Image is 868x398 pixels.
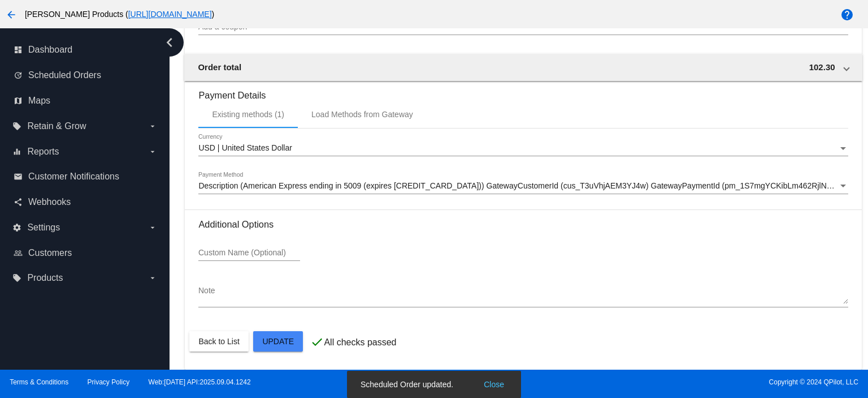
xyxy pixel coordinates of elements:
[198,143,292,152] span: USD | United States Dollar
[198,219,848,230] h3: Additional Options
[148,122,157,131] i: arrow_drop_down
[311,110,413,119] div: Load Methods from Gateway
[27,121,86,131] span: Retain & Grow
[28,172,119,182] span: Customer Notifications
[198,144,848,153] mat-select: Currency
[149,378,251,386] a: Web:[DATE] API:2025.09.04.1242
[198,182,848,191] mat-select: Payment Method
[14,168,157,186] a: email Customer Notifications
[25,10,214,19] span: [PERSON_NAME] Products ( )
[27,273,63,283] span: Products
[128,10,212,19] a: [URL][DOMAIN_NAME]
[28,248,72,258] span: Customers
[28,197,71,207] span: Webhooks
[310,335,324,349] mat-icon: check
[14,244,157,262] a: people_outline Customers
[14,71,23,80] i: update
[840,8,854,22] mat-icon: help
[148,273,157,283] i: arrow_drop_down
[14,45,23,54] i: dashboard
[198,181,855,190] span: Description (American Express ending in 5009 (expires [CREDIT_CARD_DATA])) GatewayCustomerId (cus...
[88,378,130,386] a: Privacy Policy
[14,172,23,181] i: email
[480,379,507,390] button: Close
[361,379,507,390] simple-snack-bar: Scheduled Order updated.
[198,62,241,72] span: Order total
[28,96,50,106] span: Maps
[148,223,157,232] i: arrow_drop_down
[809,62,835,72] span: 102.30
[12,122,21,131] i: local_offer
[14,249,23,258] i: people_outline
[189,331,248,352] button: Back to List
[198,82,848,101] h3: Payment Details
[10,378,68,386] a: Terms & Conditions
[212,110,284,119] div: Existing methods (1)
[28,45,72,55] span: Dashboard
[14,96,23,105] i: map
[27,147,59,157] span: Reports
[14,66,157,84] a: update Scheduled Orders
[324,337,396,348] p: All checks passed
[12,223,21,232] i: settings
[160,33,179,52] i: chevron_left
[14,92,157,110] a: map Maps
[148,147,157,156] i: arrow_drop_down
[28,70,101,80] span: Scheduled Orders
[14,41,157,59] a: dashboard Dashboard
[5,8,18,22] mat-icon: arrow_back
[444,378,858,386] span: Copyright © 2024 QPilot, LLC
[184,54,862,81] mat-expansion-panel-header: Order total 102.30
[198,249,300,258] input: Custom Name (Optional)
[262,337,294,346] span: Update
[12,147,21,156] i: equalizer
[14,198,23,207] i: share
[27,222,60,233] span: Settings
[198,337,239,346] span: Back to List
[253,331,303,352] button: Update
[14,193,157,211] a: share Webhooks
[12,273,21,283] i: local_offer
